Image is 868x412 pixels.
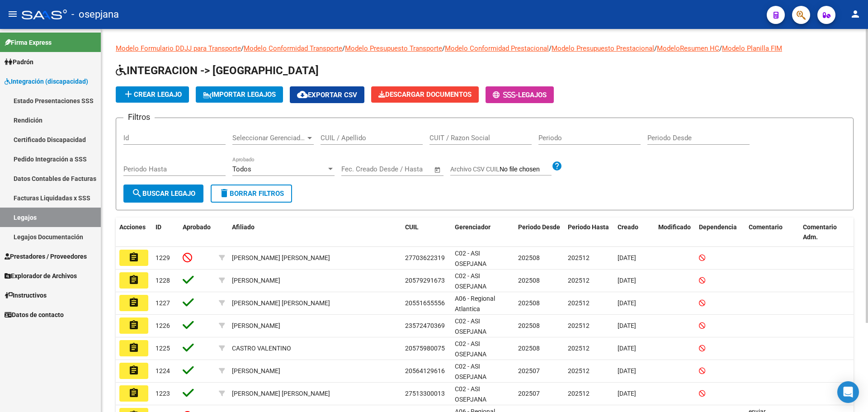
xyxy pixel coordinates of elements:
datatable-header-cell: Creado [614,218,655,247]
datatable-header-cell: Gerenciador [451,218,514,247]
datatable-header-cell: Afiliado [228,218,401,247]
span: Archivo CSV CUIL [450,166,500,173]
span: Afiliado [232,223,255,231]
a: Modelo Conformidad Transporte [244,44,342,52]
span: CUIL [405,223,419,231]
mat-icon: menu [7,9,18,19]
a: Modelo Planilla FIM [722,44,782,52]
span: C02 - ASI OSEPJANA [455,385,486,403]
span: 202512 [568,254,590,261]
mat-icon: add [123,89,134,99]
span: C02 - ASI OSEPJANA [455,340,486,358]
span: Instructivos [5,290,47,300]
span: Periodo Hasta [568,223,609,231]
a: Modelo Conformidad Prestacional [445,44,549,52]
mat-icon: assignment [128,365,139,376]
span: Comentario [749,223,783,231]
span: 20551655556 [405,299,445,307]
span: Padrón [5,57,33,67]
button: Descargar Documentos [371,86,479,103]
span: [DATE] [618,322,636,329]
datatable-header-cell: CUIL [401,218,451,247]
span: 202512 [568,299,590,307]
span: A06 - Regional Atlantica [455,295,495,313]
span: Aprobado [183,223,211,231]
mat-icon: delete [219,188,230,199]
span: 1226 [156,322,170,329]
div: [PERSON_NAME] [232,275,280,286]
mat-icon: assignment [128,252,139,263]
span: Buscar Legajo [132,189,195,198]
datatable-header-cell: Comentario Adm. [799,218,854,247]
span: 27513300013 [405,390,445,397]
mat-icon: help [552,161,562,171]
a: ModeloResumen HC [657,44,719,52]
span: Descargar Documentos [378,90,472,99]
mat-icon: assignment [128,275,139,285]
span: [DATE] [618,299,636,307]
a: Modelo Presupuesto Prestacional [552,44,654,52]
span: 202512 [568,390,590,397]
span: 202508 [518,345,540,352]
span: ID [156,223,161,231]
span: - osepjana [71,5,119,24]
span: Seleccionar Gerenciador [232,134,306,142]
button: IMPORTAR LEGAJOS [196,86,283,103]
span: 1223 [156,390,170,397]
span: 1225 [156,345,170,352]
mat-icon: cloud_download [297,89,308,100]
button: -Legajos [486,86,554,103]
input: End date [379,165,423,173]
span: [DATE] [618,390,636,397]
div: [PERSON_NAME] [232,321,280,331]
span: 20575980075 [405,345,445,352]
mat-icon: person [850,9,861,19]
span: Comentario Adm. [803,223,837,241]
span: Modificado [658,223,691,231]
mat-icon: search [132,188,142,199]
datatable-header-cell: Aprobado [179,218,215,247]
span: 23572470369 [405,322,445,329]
mat-icon: assignment [128,297,139,308]
span: Crear Legajo [123,90,182,99]
datatable-header-cell: Periodo Desde [514,218,564,247]
button: Borrar Filtros [211,185,292,203]
span: 202508 [518,254,540,261]
span: 1228 [156,277,170,284]
span: 1224 [156,367,170,374]
datatable-header-cell: Periodo Hasta [564,218,614,247]
div: [PERSON_NAME] [PERSON_NAME] [232,253,330,263]
span: Firma Express [5,38,52,47]
span: 27703622319 [405,254,445,261]
span: 202507 [518,367,540,374]
button: Open calendar [433,165,443,175]
span: Explorador de Archivos [5,271,77,281]
span: C02 - ASI OSEPJANA [455,317,486,335]
span: Prestadores / Proveedores [5,251,87,261]
span: 202508 [518,299,540,307]
span: IMPORTAR LEGAJOS [203,90,276,99]
span: Legajos [518,91,547,99]
span: Borrar Filtros [219,189,284,198]
h3: Filtros [123,111,155,123]
span: [DATE] [618,367,636,374]
datatable-header-cell: Comentario [745,218,799,247]
button: Crear Legajo [116,86,189,103]
span: 202512 [568,345,590,352]
span: 20564129616 [405,367,445,374]
span: 202512 [568,277,590,284]
span: Todos [232,165,251,173]
span: Datos de contacto [5,310,64,320]
span: C02 - ASI OSEPJANA [455,250,486,267]
div: [PERSON_NAME] [PERSON_NAME] [232,388,330,399]
datatable-header-cell: Dependencia [695,218,745,247]
input: Archivo CSV CUIL [500,166,552,174]
datatable-header-cell: Modificado [655,218,695,247]
div: CASTRO VALENTINO [232,343,291,354]
button: Buscar Legajo [123,185,203,203]
span: [DATE] [618,345,636,352]
span: 202508 [518,322,540,329]
span: 1229 [156,254,170,261]
span: Gerenciador [455,223,491,231]
button: Exportar CSV [290,86,364,103]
